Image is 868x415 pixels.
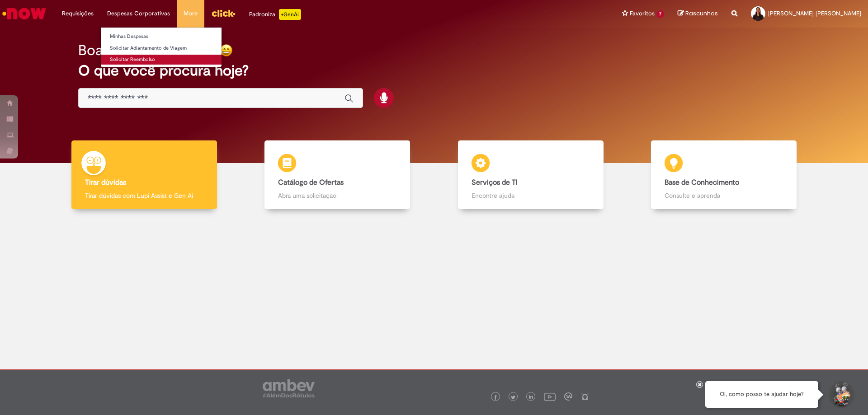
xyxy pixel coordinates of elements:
p: Tirar dúvidas com Lupi Assist e Gen Ai [85,191,203,200]
img: happy-face.png [220,44,233,57]
img: click_logo_yellow_360x200.png [211,6,236,20]
b: Base de Conhecimento [665,178,739,187]
img: logo_footer_ambev_rotulo_gray.png [263,379,315,397]
a: Tirar dúvidas Tirar dúvidas com Lupi Assist e Gen Ai [47,140,241,210]
button: Iniciar Conversa de Suporte [827,381,854,408]
span: [PERSON_NAME] [PERSON_NAME] [768,9,861,17]
h2: Boa [PERSON_NAME] [78,42,220,58]
p: Consulte e aprenda [665,191,783,200]
span: Favoritos [630,9,655,18]
span: Despesas Corporativas [107,9,170,18]
h2: O que você procura hoje? [78,63,790,79]
img: logo_footer_twitter.png [511,395,515,400]
b: Tirar dúvidas [85,178,126,187]
span: Rascunhos [685,9,718,18]
a: Solicitar Reembolso [101,55,222,65]
a: Base de Conhecimento Consulte e aprenda [627,140,821,210]
a: Rascunhos [678,9,718,18]
a: Serviços de TI Encontre ajuda [434,140,627,210]
img: logo_footer_youtube.png [544,391,556,402]
b: Catálogo de Ofertas [278,178,344,187]
b: Serviços de TI [472,178,518,187]
div: Oi, como posso te ajudar hoje? [705,381,818,408]
p: +GenAi [279,9,301,20]
p: Encontre ajuda [472,191,590,200]
ul: Despesas Corporativas [100,27,222,67]
img: logo_footer_linkedin.png [529,395,533,400]
div: Padroniza [249,9,301,20]
p: Abra uma solicitação [278,191,396,200]
span: Requisições [62,9,94,18]
img: ServiceNow [1,5,47,23]
a: Minhas Despesas [101,32,222,42]
span: 7 [656,10,664,18]
span: More [184,9,198,18]
img: logo_footer_naosei.png [581,392,589,401]
img: logo_footer_workplace.png [564,392,572,401]
a: Catálogo de Ofertas Abra uma solicitação [241,140,434,210]
a: Solicitar Adiantamento de Viagem [101,43,222,53]
img: logo_footer_facebook.png [493,395,498,400]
